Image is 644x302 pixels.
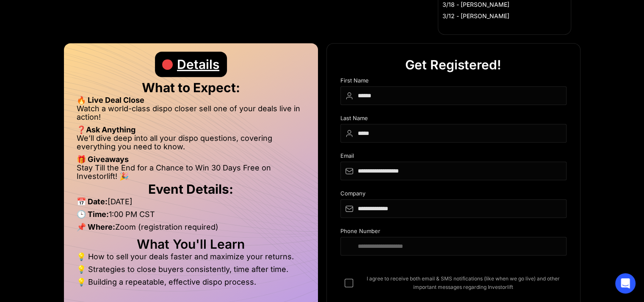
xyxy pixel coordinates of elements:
[77,125,135,134] strong: ❓Ask Anything
[77,240,305,248] h2: What You'll Learn
[77,198,305,210] li: [DATE]
[77,96,144,104] strong: 🔥 Live Deal Close
[360,275,567,291] span: I agree to receive both email & SMS notifications (like when we go live) and other important mess...
[340,190,567,199] div: Company
[177,52,219,77] div: Details
[340,77,567,86] div: First Name
[148,181,233,197] strong: Event Details:
[340,228,567,237] div: Phone Number
[77,222,115,231] strong: 📌 Where:
[77,134,305,155] li: We’ll dive deep into all your dispo questions, covering everything you need to know.
[340,115,567,124] div: Last Name
[340,153,567,162] div: Email
[77,210,305,223] li: 1:00 PM CST
[77,265,305,278] li: 💡 Strategies to close buyers consistently, time after time.
[77,155,129,164] strong: 🎁 Giveaways
[77,253,305,265] li: 💡 How to sell your deals faster and maximize your returns.
[77,164,305,181] li: Stay Till the End for a Chance to Win 30 Days Free on Investorlift! 🎉
[77,104,305,126] li: Watch a world-class dispo closer sell one of your deals live in action!
[615,273,636,294] div: Open Intercom Messenger
[77,223,305,236] li: Zoom (registration required)
[142,80,240,95] strong: What to Expect:
[405,52,501,77] div: Get Registered!
[77,197,108,206] strong: 📅 Date:
[77,278,305,286] li: 💡 Building a repeatable, effective dispo process.
[77,210,109,219] strong: 🕒 Time:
